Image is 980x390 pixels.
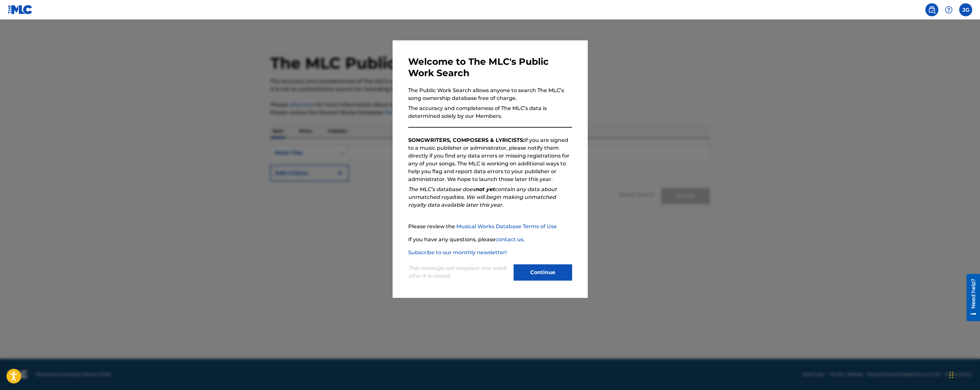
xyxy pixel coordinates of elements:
em: The MLC’s database does contain any data about unmatched royalties. We will begin making unmatche... [408,186,557,208]
iframe: Chat Widget [947,359,980,390]
p: This message will reappear one week after it is closed. [408,264,510,280]
a: Public Search [925,3,938,16]
div: Drag [949,365,953,385]
p: The Public Work Search allows anyone to search The MLC’s song ownership database free of charge. [408,87,572,102]
div: Need help? [7,5,16,35]
button: Continue [514,264,572,281]
a: contact us [495,236,523,243]
p: Please review the [408,223,572,230]
div: User Menu [959,3,972,16]
a: Subscribe to our monthly newsletter! [408,249,507,256]
p: If you have any questions, please . [408,236,572,244]
iframe: Resource Center [962,274,980,321]
p: If you are signed to a music publisher or administrator, please notify them directly if you find ... [408,136,572,183]
img: help [945,6,953,14]
strong: SONGWRITERS, COMPOSERS & LYRICISTS: [408,137,524,143]
p: The accuracy and completeness of The MLC’s data is determined solely by our Members. [408,104,572,120]
img: search [928,6,936,14]
h3: Welcome to The MLC's Public Work Search [408,56,572,79]
img: MLC Logo [8,5,33,14]
div: Help [942,3,955,16]
strong: not yet [475,186,495,192]
a: Musical Works Database Terms of Use [456,223,557,230]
